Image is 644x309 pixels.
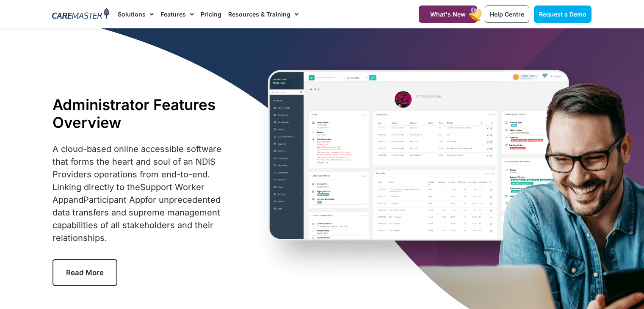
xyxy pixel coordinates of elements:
a: Help Centre [485,6,529,23]
h1: Administrator Features Overview [53,96,236,131]
a: What's New [419,6,477,23]
span: Read More [66,268,104,277]
span: A cloud-based online accessible software that forms the heart and soul of an NDIS Providers opera... [53,144,221,243]
span: Request a Demo [539,11,586,18]
a: Request a Demo [534,6,591,23]
a: Participant App [83,195,145,205]
a: Read More [53,259,117,286]
span: What's New [430,11,466,18]
img: CareMaster Logo [52,8,109,21]
span: Help Centre [490,11,524,18]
